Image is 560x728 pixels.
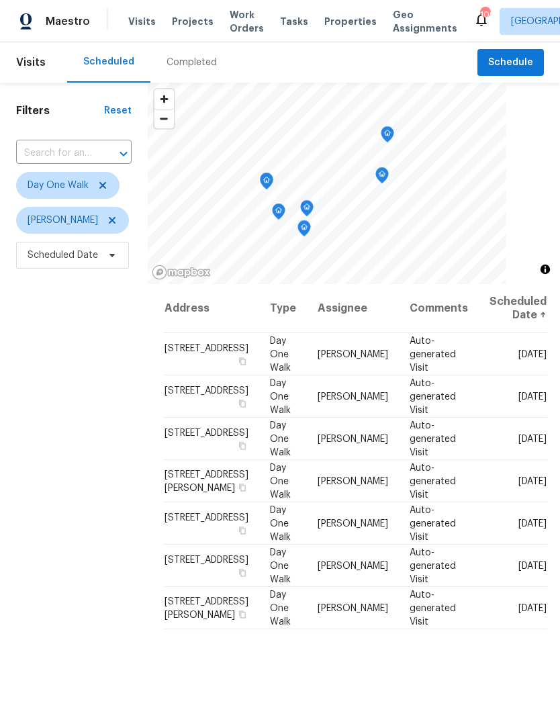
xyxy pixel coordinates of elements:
th: Assignee [307,284,399,333]
canvas: Map [148,83,506,284]
span: [STREET_ADDRESS] [165,385,248,395]
span: [DATE] [518,434,547,443]
th: Scheduled Date ↑ [479,284,547,333]
span: Auto-generated Visit [410,590,456,626]
th: Address [164,284,259,333]
span: Auto-generated Visit [410,420,456,457]
span: Tasks [280,17,308,26]
span: Day One Walk [270,590,291,626]
div: Map marker [260,173,273,194]
th: Comments [399,284,479,333]
span: [PERSON_NAME] [318,603,388,612]
div: Map marker [297,220,311,241]
span: [STREET_ADDRESS][PERSON_NAME] [165,596,248,619]
button: Zoom out [154,109,174,128]
span: Geo Assignments [393,8,457,35]
div: Map marker [260,173,273,193]
span: Auto-generated Visit [410,463,456,499]
span: [DATE] [518,392,547,401]
div: Completed [167,56,217,69]
span: Properties [324,15,377,28]
div: Scheduled [83,55,134,69]
span: [STREET_ADDRESS] [165,343,248,353]
button: Schedule [477,49,544,77]
span: Day One Walk [270,463,291,499]
span: Maestro [46,15,90,28]
div: 109 [480,8,489,21]
span: Toggle attribution [541,262,549,277]
div: Map marker [375,167,389,188]
span: Auto-generated Visit [410,505,456,541]
span: Scheduled Date [28,248,98,262]
button: Copy Address [236,481,248,493]
button: Copy Address [236,439,248,451]
span: Schedule [488,54,533,71]
span: [PERSON_NAME] [318,349,388,359]
button: Copy Address [236,608,248,620]
span: [PERSON_NAME] [318,434,388,443]
span: [STREET_ADDRESS] [165,512,248,522]
span: Day One Walk [28,179,89,192]
div: Map marker [381,126,394,147]
th: Type [259,284,307,333]
span: Auto-generated Visit [410,378,456,414]
span: [DATE] [518,349,547,359]
span: Auto-generated Visit [410,547,456,584]
a: Mapbox homepage [152,265,211,280]
span: Visits [16,48,46,77]
button: Copy Address [236,397,248,409]
span: Work Orders [230,8,264,35]
h1: Filters [16,104,104,118]
span: Zoom out [154,109,174,128]
span: Day One Walk [270,505,291,541]
div: Reset [104,104,132,118]
input: Search for an address... [16,143,94,164]
span: Day One Walk [270,336,291,372]
span: [PERSON_NAME] [318,561,388,570]
div: Map marker [300,200,314,221]
span: Projects [172,15,214,28]
button: Toggle attribution [537,261,553,277]
span: [PERSON_NAME] [318,476,388,486]
span: [DATE] [518,603,547,612]
span: Visits [128,15,156,28]
div: Map marker [272,203,285,224]
span: [STREET_ADDRESS] [165,555,248,564]
span: [STREET_ADDRESS][PERSON_NAME] [165,469,248,492]
button: Zoom in [154,89,174,109]
span: [PERSON_NAME] [318,518,388,528]
span: [STREET_ADDRESS] [165,428,248,437]
span: Day One Walk [270,547,291,584]
span: Auto-generated Visit [410,336,456,372]
span: Day One Walk [270,378,291,414]
span: [DATE] [518,518,547,528]
span: Day One Walk [270,420,291,457]
span: [PERSON_NAME] [318,392,388,401]
button: Open [114,144,133,163]
span: [DATE] [518,476,547,486]
button: Copy Address [236,355,248,367]
span: [PERSON_NAME] [28,214,98,227]
span: [DATE] [518,561,547,570]
button: Copy Address [236,566,248,578]
button: Copy Address [236,524,248,536]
